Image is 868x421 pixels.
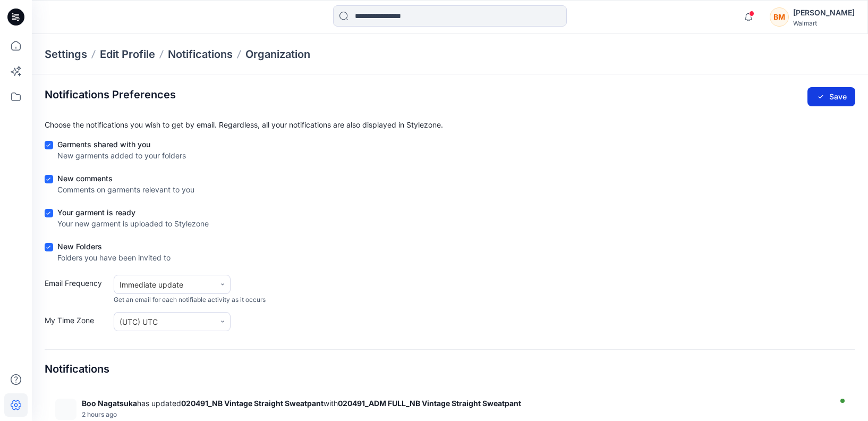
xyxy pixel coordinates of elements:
div: Immediate update [120,279,210,290]
button: Save [807,87,855,106]
div: New comments [57,173,194,184]
a: Edit Profile [100,47,155,62]
label: Email Frequency [45,277,108,305]
div: Folders you have been invited to [57,252,171,263]
div: [PERSON_NAME] [793,6,855,19]
img: 020491_ADM FULL_NB Vintage Straight Sweatpant [55,399,76,420]
strong: 020491_ADM FULL_NB Vintage Straight Sweatpant [338,399,521,408]
span: Get an email for each notifiable activity as it occurs [114,295,266,305]
h2: Notifications Preferences [45,88,176,101]
strong: 020491_NB Vintage Straight Sweatpant [181,399,324,408]
h4: Notifications [45,363,109,375]
div: (UTC) UTC [120,316,210,327]
div: BM [770,7,789,27]
p: Choose the notifications you wish to get by email. Regardless, all your notifications are also di... [45,119,855,130]
div: Comments on garments relevant to you [57,184,194,195]
div: Your new garment is uploaded to Stylezone [57,218,209,229]
div: New garments added to your folders [57,150,186,161]
div: New Folders [57,241,171,252]
div: has updated with [82,399,828,408]
div: Tuesday, September 16, 2025 17:41 [82,411,828,418]
p: Settings [45,47,87,62]
a: Notifications [168,47,233,62]
strong: Boo Nagatsuka [82,399,137,408]
div: Your garment is ready [57,207,209,218]
a: Organization [245,47,310,62]
div: Garments shared with you [57,139,186,150]
label: My Time Zone [45,315,108,331]
div: Walmart [793,19,855,27]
